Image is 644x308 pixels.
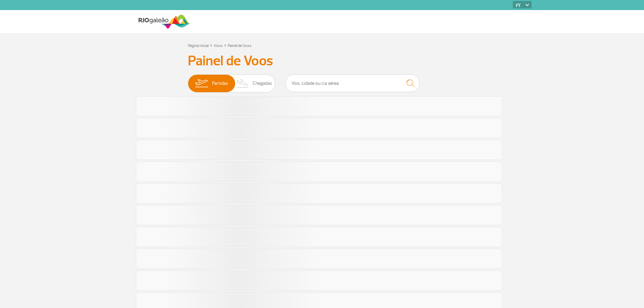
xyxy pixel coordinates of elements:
[233,75,253,92] img: slider-desembarque
[224,41,226,49] a: >
[210,41,212,49] a: >
[188,53,456,69] h3: Painel de Voos
[191,75,212,92] img: slider-embarque
[214,43,223,48] a: Voos
[253,75,272,92] span: Chegadas
[285,74,420,92] input: Voo, cidade ou cia aérea
[188,43,209,48] a: Página Inicial
[212,75,228,92] span: Partidas
[228,43,252,48] a: Painel de Voos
